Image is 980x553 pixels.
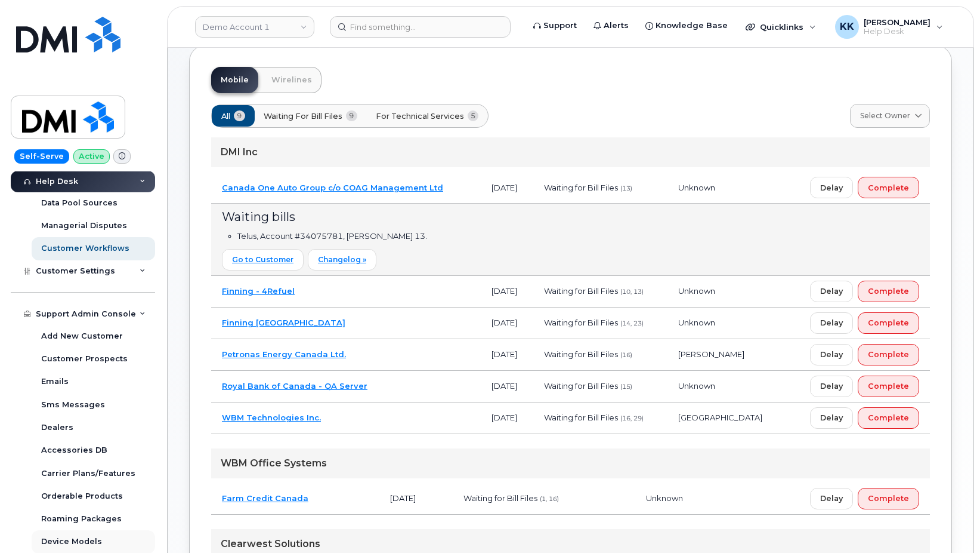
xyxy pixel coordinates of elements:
[827,15,951,39] div: Kristin Kammer-Grossman
[222,493,308,503] a: Farm Credit Canada
[678,349,744,359] span: [PERSON_NAME]
[820,285,843,297] span: Delay
[544,286,618,296] span: Waiting for Bill Files
[737,15,824,39] div: Quicklinks
[820,412,843,423] span: Delay
[262,67,321,93] a: Wirelines
[868,317,909,328] span: Complete
[858,407,919,429] button: Complete
[481,339,533,371] td: [DATE]
[544,183,618,192] span: Waiting for Bill Files
[868,182,909,193] span: Complete
[543,20,577,32] span: Support
[463,493,537,503] span: Waiting for Bill Files
[810,281,853,302] button: Delay
[222,183,443,192] a: Canada One Auto Group c/o COAG Management Ltd
[858,376,919,397] button: Complete
[481,276,533,308] td: [DATE]
[222,249,304,270] a: Go to Customer
[620,414,644,422] span: (16, 29)
[678,183,715,192] span: Unknown
[678,381,715,391] span: Unknown
[620,319,644,327] span: (14, 23)
[850,104,930,128] a: Select Owner
[620,383,632,391] span: (15)
[678,286,715,296] span: Unknown
[678,318,715,327] span: Unknown
[820,349,843,360] span: Delay
[760,22,803,32] span: Quicklinks
[810,376,853,397] button: Delay
[637,14,736,38] a: Knowledge Base
[195,16,314,38] a: Demo Account 1
[222,318,345,327] a: Finning [GEOGRAPHIC_DATA]
[308,249,376,270] a: Changelog »
[211,448,930,478] div: WBM Office Systems
[810,312,853,334] button: Delay
[481,172,533,204] td: [DATE]
[222,413,321,422] a: WBM Technologies Inc.
[222,286,295,296] a: Finning - 4Refuel
[858,312,919,334] button: Complete
[481,308,533,339] td: [DATE]
[468,110,479,121] span: 5
[810,344,853,365] button: Delay
[211,67,258,93] a: Mobile
[222,208,919,226] div: Waiting bills
[868,380,909,392] span: Complete
[620,185,632,192] span: (13)
[585,14,637,38] a: Alerts
[858,177,919,198] button: Complete
[379,483,453,515] td: [DATE]
[544,349,618,359] span: Waiting for Bill Files
[264,110,342,122] span: Waiting for Bill Files
[810,488,853,509] button: Delay
[678,413,762,422] span: [GEOGRAPHIC_DATA]
[346,110,357,121] span: 9
[525,14,585,38] a: Support
[858,281,919,302] button: Complete
[820,493,843,504] span: Delay
[868,412,909,423] span: Complete
[820,182,843,193] span: Delay
[376,110,464,122] span: For Technical Services
[222,349,346,359] a: Petronas Energy Canada Ltd.
[544,413,618,422] span: Waiting for Bill Files
[868,349,909,360] span: Complete
[646,493,683,503] span: Unknown
[620,288,644,296] span: (10, 13)
[481,371,533,403] td: [DATE]
[330,16,511,38] input: Find something...
[820,380,843,392] span: Delay
[211,137,930,167] div: DMI Inc
[858,344,919,365] button: Complete
[860,110,910,121] span: Select Owner
[544,381,618,391] span: Waiting for Bill Files
[810,177,853,198] button: Delay
[540,495,559,503] span: (1, 16)
[481,403,533,434] td: [DATE]
[604,20,629,32] span: Alerts
[858,488,919,509] button: Complete
[864,17,930,27] span: [PERSON_NAME]
[868,493,909,504] span: Complete
[237,231,919,242] li: Telus, Account #34075781, [PERSON_NAME] 13.
[840,20,854,34] span: KK
[620,351,632,359] span: (16)
[864,27,930,36] span: Help Desk
[868,285,909,297] span: Complete
[810,407,853,429] button: Delay
[820,317,843,328] span: Delay
[544,318,618,327] span: Waiting for Bill Files
[222,381,367,391] a: Royal Bank of Canada - QA Server
[656,20,728,32] span: Knowledge Base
